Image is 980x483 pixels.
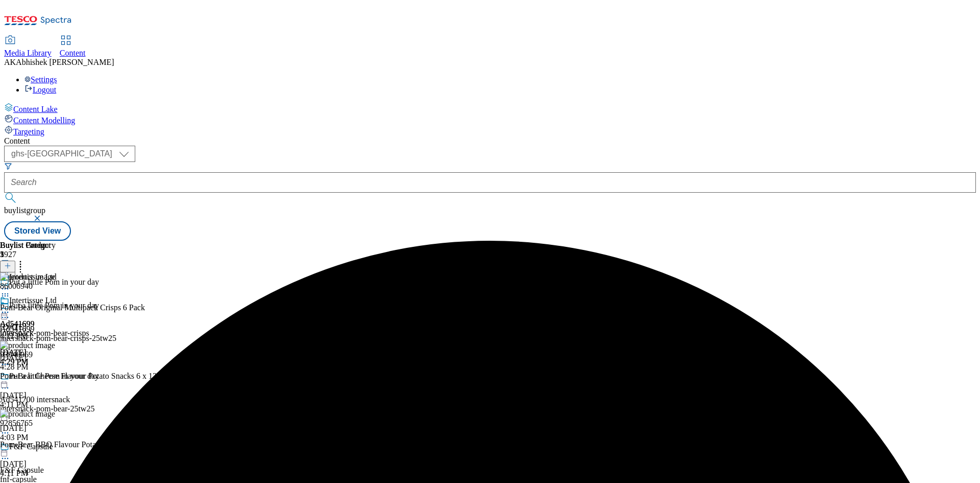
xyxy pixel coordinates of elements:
a: Content [60,36,86,58]
div: Content [4,136,976,146]
a: Logout [24,85,56,94]
input: Search [4,172,976,193]
a: Content Lake [4,103,976,114]
span: Targeting [13,127,44,136]
span: Content [60,49,86,57]
a: Settings [24,75,57,84]
button: Stored View [4,221,71,241]
span: Content Lake [13,105,58,113]
a: Targeting [4,125,976,136]
span: AK [4,58,16,66]
a: Content Modelling [4,114,976,125]
span: buylistgroup [4,206,45,215]
a: Media Library [4,36,52,58]
span: Media Library [4,49,52,57]
svg: Search Filters [4,162,12,170]
span: Content Modelling [13,116,75,125]
span: Abhishek [PERSON_NAME] [16,58,114,66]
